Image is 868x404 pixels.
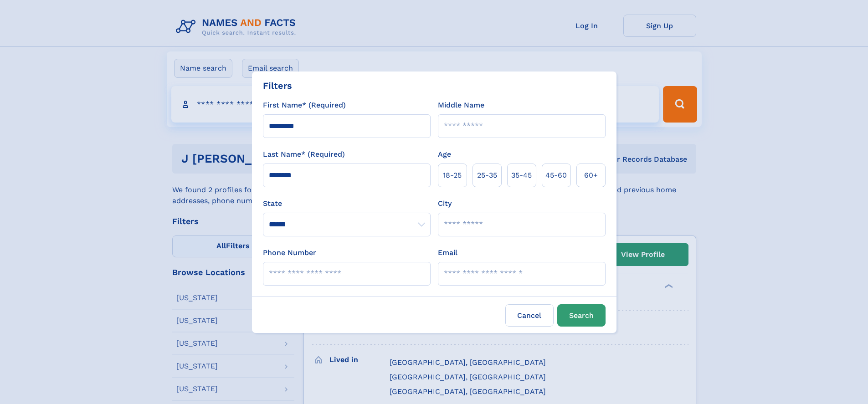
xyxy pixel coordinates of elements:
span: 18‑25 [443,170,462,181]
span: 45‑60 [545,170,567,181]
span: 25‑35 [477,170,497,181]
label: Email [438,247,457,258]
button: Search [557,304,606,327]
label: Middle Name [438,100,484,111]
label: Phone Number [263,247,316,258]
span: 60+ [584,170,598,181]
label: Cancel [505,304,554,327]
label: State [263,198,431,209]
span: 35‑45 [511,170,532,181]
label: First Name* (Required) [263,100,346,111]
label: Last Name* (Required) [263,149,345,160]
label: City [438,198,452,209]
div: Filters [263,79,292,92]
label: Age [438,149,451,160]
